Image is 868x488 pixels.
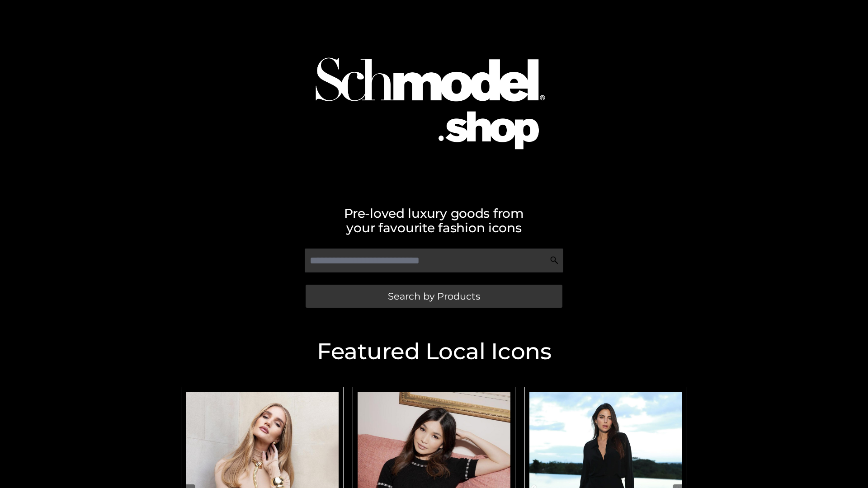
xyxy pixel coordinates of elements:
img: Search Icon [550,256,559,265]
a: Search by Products [306,285,562,308]
h2: Pre-loved luxury goods from your favourite fashion icons [176,206,692,235]
h2: Featured Local Icons​ [176,340,692,363]
span: Search by Products [388,291,480,301]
